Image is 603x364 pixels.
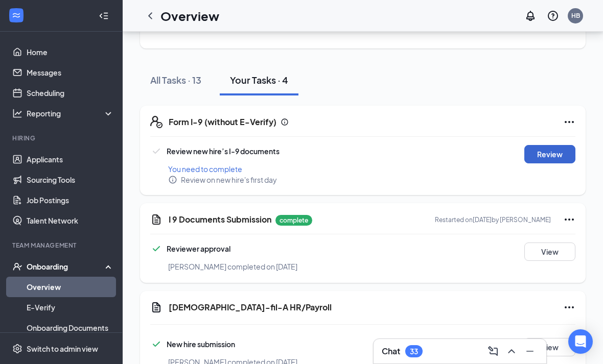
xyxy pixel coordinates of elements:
span: Review on new hire's first day [181,175,277,185]
svg: Info [168,175,177,184]
button: ComposeMessage [485,343,501,359]
svg: Ellipses [563,301,575,313]
div: HB [571,11,580,20]
a: Onboarding Documents [27,318,114,338]
svg: QuestionInfo [547,10,559,22]
a: Overview [27,277,114,297]
span: Review new hire’s I-9 documents [167,147,280,156]
svg: Analysis [12,108,22,118]
h5: I 9 Documents Submission [169,214,271,225]
h5: [DEMOGRAPHIC_DATA]-fil-A HR/Payroll [169,302,332,313]
p: Restarted on [DATE] by [PERSON_NAME] [435,215,551,224]
svg: Settings [12,344,22,354]
div: Team Management [12,241,112,250]
svg: CustomFormIcon [150,213,163,226]
div: Hiring [12,134,112,142]
span: [PERSON_NAME] completed on [DATE] [168,262,297,271]
svg: WorkstreamLogo [11,10,21,20]
a: Sourcing Tools [27,169,114,190]
button: Minimize [522,343,538,359]
a: Applicants [27,149,114,169]
a: Scheduling [27,83,114,103]
svg: Ellipses [563,116,575,128]
button: View [524,242,575,261]
p: complete [275,215,312,226]
svg: ChevronLeft [144,10,156,22]
a: Messages [27,62,114,83]
div: All Tasks · 13 [150,74,201,86]
h1: Overview [160,7,219,25]
span: You need to complete [168,164,242,174]
button: ChevronUp [503,343,520,359]
a: Talent Network [27,210,114,231]
svg: ComposeMessage [487,345,499,357]
a: Job Postings [27,190,114,210]
span: New hire submission [167,339,235,349]
div: Open Intercom Messenger [568,329,593,354]
span: Reviewer approval [167,244,230,253]
a: Home [27,42,114,62]
div: Your Tasks · 4 [230,74,288,86]
svg: Info [281,118,289,126]
button: Review [524,145,575,163]
h3: Chat [382,346,400,357]
svg: Notifications [524,10,537,22]
svg: Checkmark [150,338,163,350]
svg: Document [150,301,163,313]
svg: Minimize [524,345,536,357]
svg: UserCheck [12,261,22,272]
a: E-Verify [27,297,114,318]
svg: ChevronUp [505,345,518,357]
div: Onboarding [27,261,105,272]
div: 33 [410,347,418,356]
svg: Checkmark [150,242,163,255]
button: View [524,338,575,356]
svg: FormI9EVerifyIcon [150,116,163,128]
div: Switch to admin view [27,344,98,354]
div: Reporting [27,108,114,118]
h5: Form I-9 (without E-Verify) [169,116,276,128]
svg: Ellipses [563,213,575,226]
svg: Checkmark [150,145,163,157]
svg: Collapse [99,11,109,21]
